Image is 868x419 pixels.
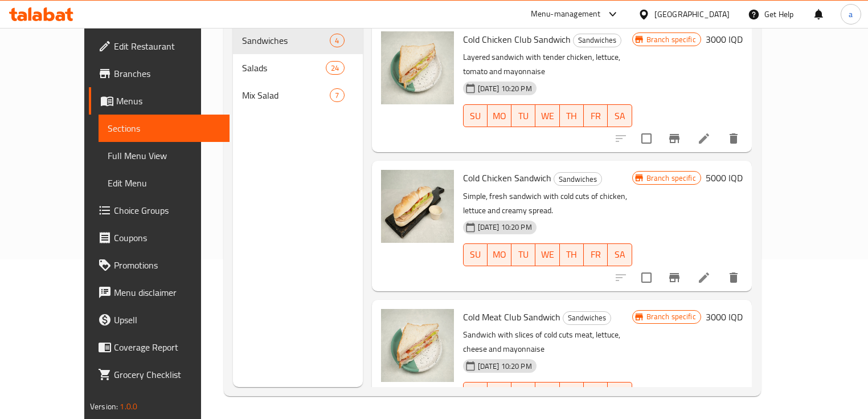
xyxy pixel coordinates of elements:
span: 7 [330,90,343,101]
div: Salads24 [233,54,363,82]
span: WE [540,108,555,124]
span: [DATE] 10:20 PM [473,222,537,233]
button: WE [535,104,559,127]
span: TU [516,246,531,263]
h6: 3000 IQD [706,31,743,47]
span: WE [540,385,555,402]
span: SA [612,385,627,402]
a: Edit menu item [697,271,711,284]
button: TH [560,382,584,405]
span: TU [516,385,531,402]
span: FR [588,246,603,263]
a: Upsell [89,306,230,333]
button: TU [511,382,535,405]
div: Sandwiches [563,311,611,325]
a: Sections [99,115,230,142]
span: Menu disclaimer [114,286,220,299]
span: [DATE] 10:20 PM [473,83,537,94]
a: Coupons [89,224,230,251]
span: SU [468,108,483,124]
span: FR [588,385,603,402]
a: Coverage Report [89,333,230,361]
span: Sandwiches [242,34,330,47]
button: delete [720,125,747,152]
span: Version: [90,399,118,414]
button: SU [463,382,488,405]
span: TH [564,385,579,402]
span: Cold Meat Club Sandwich [463,308,560,326]
span: TH [564,246,579,263]
button: Branch-specific-item [661,125,688,152]
a: Edit Restaurant [89,32,230,60]
div: items [330,34,344,47]
span: Cold Chicken Sandwich [463,169,551,186]
a: Choice Groups [89,197,230,224]
span: Coupons [114,231,220,245]
span: Mix Salad [242,88,330,102]
p: Layered sandwich with tender chicken, lettuce, tomato and mayonnaise [463,50,632,79]
h6: 3000 IQD [706,309,743,325]
button: Branch-specific-item [661,264,688,291]
nav: Menu sections [233,22,363,113]
span: Edit Menu [108,176,220,190]
span: Promotions [114,258,220,272]
span: MO [492,108,507,124]
div: Sandwiches [554,172,602,186]
span: SU [468,385,483,402]
button: SA [608,243,632,266]
h6: 5000 IQD [706,170,743,186]
span: Cold Chicken Club Sandwich [463,31,571,48]
span: Select to update [634,127,658,150]
button: MO [488,382,511,405]
div: Sandwiches [573,34,621,47]
a: Grocery Checklist [89,361,230,388]
span: Sandwiches [574,34,621,47]
a: Branches [89,60,230,87]
div: [GEOGRAPHIC_DATA] [654,8,730,21]
button: SU [463,104,488,127]
button: WE [535,243,559,266]
span: FR [588,108,603,124]
span: 4 [330,35,343,46]
a: Menus [89,87,230,115]
span: SU [468,246,483,263]
span: [DATE] 10:20 PM [473,361,537,372]
img: Cold Meat Club Sandwich [381,309,454,382]
div: Sandwiches4 [233,27,363,54]
span: 1.0.0 [120,399,138,414]
span: 24 [326,63,343,74]
span: SA [612,246,627,263]
button: WE [535,382,559,405]
button: SA [608,104,632,127]
span: Edit Restaurant [114,39,220,53]
button: TH [560,104,584,127]
p: Sandwich with slices of cold cuts meat, lettuce, cheese and mayonnaise [463,328,632,356]
span: MO [492,385,507,402]
span: Grocery Checklist [114,368,220,381]
button: SA [608,382,632,405]
span: Branch specific [642,311,701,322]
span: Salads [242,61,326,75]
button: TU [511,243,535,266]
span: Sections [108,121,220,135]
span: Choice Groups [114,204,220,217]
a: Edit menu item [697,132,711,145]
img: Cold Chicken Sandwich [381,170,454,243]
button: TU [511,104,535,127]
div: items [330,88,344,102]
a: Edit Menu [99,169,230,197]
span: Upsell [114,313,220,327]
span: TU [516,108,531,124]
span: WE [540,246,555,263]
span: Branches [114,67,220,80]
button: SU [463,243,488,266]
div: Menu-management [531,7,601,21]
a: Full Menu View [99,142,230,169]
button: FR [584,104,608,127]
button: MO [488,104,511,127]
span: Menus [116,94,220,108]
button: FR [584,382,608,405]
